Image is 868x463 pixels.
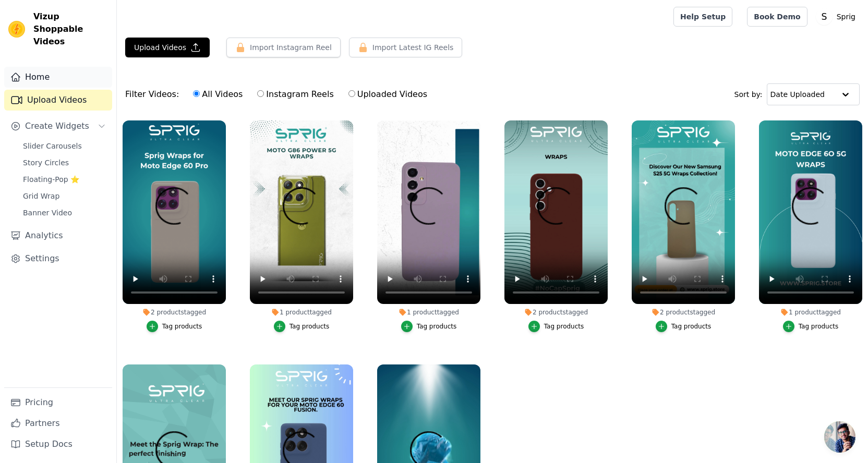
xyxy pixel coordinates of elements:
div: Tag products [799,322,839,331]
div: Tag products [671,322,712,331]
a: Setup Docs [4,434,112,455]
button: Upload Videos [125,38,210,57]
input: Uploaded Videos [348,90,355,97]
div: Tag products [544,322,584,331]
span: Vizup Shoppable Videos [33,10,108,48]
img: Vizup [8,21,25,38]
div: Open chat [824,421,855,453]
input: Instagram Reels [257,90,264,97]
a: Story Circles [17,155,112,170]
a: Slider Carousels [17,139,112,153]
div: Tag products [290,322,330,331]
span: Slider Carousels [23,141,82,151]
span: Grid Wrap [23,191,59,201]
a: Book Demo [747,7,807,27]
button: S Sprig [816,7,860,26]
div: 1 product tagged [377,308,480,316]
button: Tag products [656,321,712,332]
div: Tag products [162,322,202,331]
span: Banner Video [23,208,72,218]
div: 2 products tagged [504,308,608,316]
label: Instagram Reels [257,88,334,101]
button: Tag products [401,321,457,332]
span: Import Latest IG Reels [372,42,454,53]
span: Create Widgets [25,120,89,132]
button: Create Widgets [4,116,112,137]
a: Help Setup [673,7,732,27]
a: Banner Video [17,205,112,220]
label: All Videos [192,88,243,101]
a: Analytics [4,225,112,246]
a: Settings [4,248,112,269]
span: Story Circles [23,157,69,168]
text: S [821,11,827,22]
button: Import Instagram Reel [226,38,341,57]
a: Partners [4,413,112,434]
div: 1 product tagged [250,308,353,316]
label: Uploaded Videos [348,88,428,101]
a: Pricing [4,392,112,413]
p: Sprig [833,7,860,26]
div: Tag products [417,322,457,331]
span: Floating-Pop ⭐ [23,174,79,185]
input: All Videos [193,90,200,97]
button: Tag products [528,321,584,332]
div: 1 product tagged [759,308,862,316]
div: Filter Videos: [125,82,433,106]
button: Tag products [783,321,839,332]
a: Home [4,67,112,88]
a: Grid Wrap [17,189,112,203]
button: Import Latest IG Reels [349,38,463,57]
div: 2 products tagged [632,308,735,316]
div: Sort by: [734,83,860,105]
button: Tag products [274,321,330,332]
a: Upload Videos [4,90,112,111]
button: Tag products [147,321,202,332]
a: Floating-Pop ⭐ [17,172,112,187]
div: 2 products tagged [123,308,226,316]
